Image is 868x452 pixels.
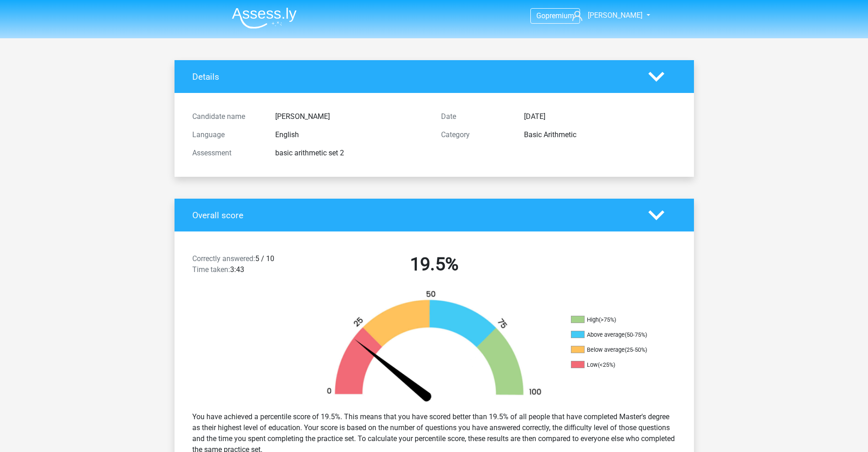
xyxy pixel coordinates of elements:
h4: Overall score [192,210,635,221]
li: Below average [571,346,662,354]
span: [PERSON_NAME] [588,11,642,20]
div: Basic Arithmetic [517,129,683,140]
div: Category [434,129,517,140]
div: basic arithmetic set 2 [268,148,434,159]
div: (25-50%) [625,346,647,353]
img: 20.4cc17765580c.png [311,290,557,404]
div: 5 / 10 3:43 [185,253,310,279]
div: [DATE] [517,111,683,122]
h2: 19.5% [317,253,552,275]
div: (50-75%) [625,331,647,338]
div: Candidate name [185,111,268,122]
li: Above average [571,331,662,339]
span: Time taken: [192,265,230,274]
div: Language [185,129,268,140]
span: Correctly answered: [192,254,255,263]
div: (<25%) [598,361,615,368]
div: Date [434,111,517,122]
div: Assessment [185,148,268,159]
img: Assessly [232,7,297,29]
div: (>75%) [599,316,616,323]
span: premium [545,11,574,20]
a: Gopremium [531,10,580,22]
h4: Details [192,72,635,82]
a: [PERSON_NAME] [569,10,643,21]
li: High [571,316,662,324]
span: Go [536,11,545,20]
div: [PERSON_NAME] [268,111,434,122]
div: English [268,129,434,140]
li: Low [571,361,662,369]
